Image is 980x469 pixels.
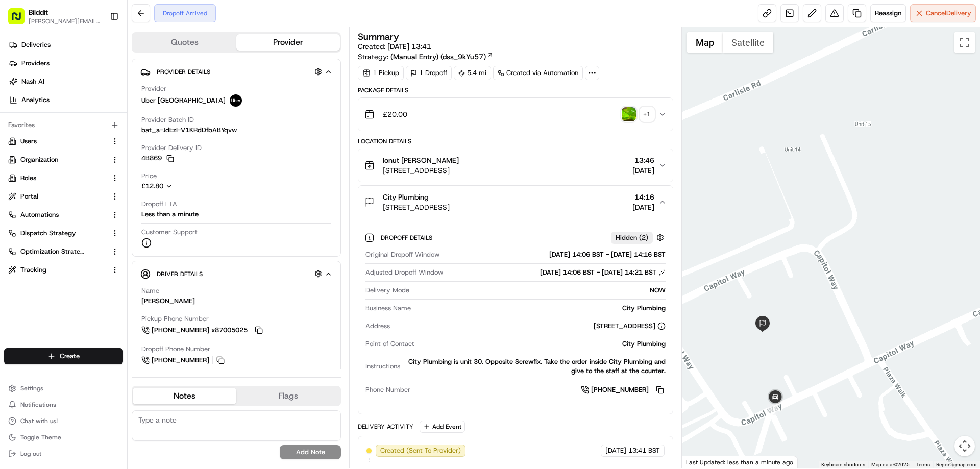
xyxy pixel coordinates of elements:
span: Reassign [875,9,901,18]
a: (Manual Entry) (dss_9kYu57) [390,52,494,62]
span: Automations [20,210,59,219]
button: Keyboard shortcuts [821,461,865,468]
button: Users [4,133,123,150]
button: Driver Details [140,265,332,282]
button: [PERSON_NAME][EMAIL_ADDRESS][DOMAIN_NAME] [29,17,102,26]
span: Deliveries [21,40,51,50]
a: Analytics [4,92,127,108]
a: Roles [8,174,107,183]
button: Bilddit[PERSON_NAME][EMAIL_ADDRESS][DOMAIN_NAME] [4,4,106,29]
img: uber-new-logo.jpeg [230,94,242,107]
span: 14:16 [632,192,654,202]
a: 📗Knowledge Base [6,224,82,242]
span: [DATE] 13:41 [387,42,431,51]
span: Price [141,171,157,181]
button: 4B869 [141,154,174,163]
span: Roles [20,174,36,183]
span: 13:46 [632,155,654,165]
button: Log out [4,447,123,461]
a: Automations [8,210,107,219]
button: Start new chat [174,101,186,113]
button: Show satellite imagery [723,32,773,53]
span: [STREET_ADDRESS] [383,165,459,176]
button: photo_proof_of_pickup image+1 [622,107,654,121]
span: Name [141,286,159,295]
div: NOW [413,286,665,295]
button: £20.00photo_proof_of_pickup image+1 [358,98,672,131]
a: [PHONE_NUMBER] [141,355,226,366]
a: Dispatch Strategy [8,229,107,238]
button: Toggle fullscreen view [954,32,975,53]
span: Provider [141,84,166,93]
a: Providers [4,55,127,71]
a: Nash AI [4,73,127,90]
button: Map camera controls [954,436,975,456]
a: Powered byPylon [72,253,124,261]
button: Bilddit [29,7,48,17]
img: Klarizel Pensader [10,176,27,192]
span: Hidden ( 2 ) [616,233,648,242]
button: £12.80 [141,182,231,191]
span: Log out [20,450,41,458]
span: Driver Details [157,270,203,278]
button: City Plumbing[STREET_ADDRESS]14:16[DATE] [358,186,672,218]
span: Create [60,352,80,361]
span: Klarizel Pensader [32,158,84,166]
button: Organization [4,152,123,168]
button: Add Event [420,421,465,433]
span: • [86,186,90,194]
span: Providers [21,59,50,68]
div: [PERSON_NAME] [141,297,195,306]
button: Reassign [870,4,906,22]
img: Nash [10,10,31,31]
span: [DATE] [605,446,626,455]
span: Address [365,322,390,331]
div: 5.4 mi [454,66,491,80]
span: [DATE] [92,158,113,166]
span: [DATE] [632,202,654,212]
div: Location Details [358,137,673,145]
button: Ionut [PERSON_NAME][STREET_ADDRESS]13:46[DATE] [358,149,672,182]
span: Ionut [PERSON_NAME] [383,155,459,165]
p: Welcome 👋 [10,41,186,57]
button: Settings [4,381,123,396]
span: Provider Details [157,68,210,76]
span: [PHONE_NUMBER] x87005025 [152,326,248,335]
button: Hidden (2) [611,231,667,244]
button: Create [4,348,123,364]
img: Google [684,455,718,468]
span: bat_a-JdEzI-V1KRdDfbABYqvw [141,126,237,135]
span: Map data ©2025 [871,462,910,467]
span: £20.00 [383,109,407,119]
div: [DATE] 14:06 BST - [DATE] 14:21 BST [540,268,666,277]
span: • [86,158,90,166]
a: [PHONE_NUMBER] x87005025 [141,325,264,336]
a: Portal [8,192,107,201]
span: Analytics [21,95,50,105]
button: Notes [133,388,236,404]
button: Dispatch Strategy [4,225,123,241]
span: Dropoff ETA [141,200,177,209]
span: Chat with us! [20,417,58,425]
img: photo_proof_of_pickup image [622,107,636,121]
a: Created via Automation [493,66,583,80]
a: Users [8,137,107,146]
span: [STREET_ADDRESS] [383,202,450,212]
div: City Plumbing [415,304,665,313]
button: Optimization Strategy [4,243,123,260]
span: Pylon [102,253,124,261]
span: API Documentation [96,228,164,238]
div: We're available if you need us! [46,108,140,116]
span: Dropoff Details [381,234,434,242]
button: Flags [236,388,340,404]
span: Adjusted Dropoff Window [365,268,443,277]
div: 11 [767,404,778,415]
button: Toggle Theme [4,430,123,445]
span: City Plumbing [383,192,429,202]
img: 1736555255976-a54dd68f-1ca7-489b-9aae-adbdc363a1c4 [20,186,29,194]
span: [DATE] [92,186,113,194]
